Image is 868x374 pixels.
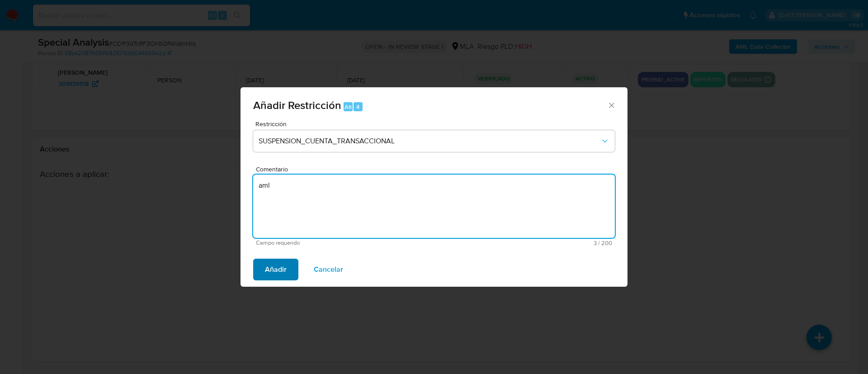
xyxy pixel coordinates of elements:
button: Cancelar [302,259,355,280]
span: SUSPENSION_CUENTA_TRANSACCIONAL [259,137,600,146]
span: Restricción [255,121,617,127]
span: Campo requerido [256,240,434,246]
textarea: aml [253,175,615,238]
span: Cancelar [314,260,343,279]
button: Restriction [253,130,615,152]
span: Añadir Restricción [253,97,341,113]
span: Añadir [265,260,287,279]
span: Comentario [256,166,618,173]
span: Alt [344,103,352,111]
button: Añadir [253,259,298,280]
span: Máximo 200 caracteres [434,240,612,246]
span: 4 [356,103,360,111]
button: Cerrar ventana [607,101,615,109]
